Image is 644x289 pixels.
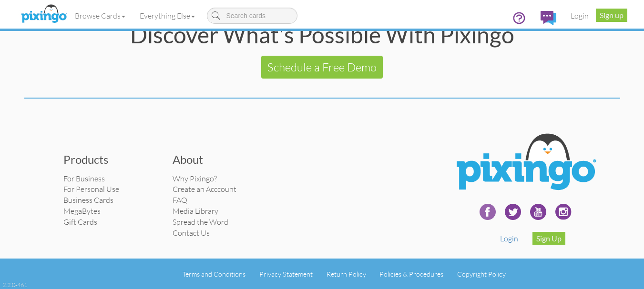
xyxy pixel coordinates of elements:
a: Login [563,4,596,28]
a: For Business [63,174,105,183]
a: Schedule a Free Demo [261,56,383,79]
input: Search cards [207,8,297,24]
a: Create an Acccount [173,184,236,194]
div: 2.2.0-461 [2,280,27,289]
a: Browse Cards [68,4,133,28]
img: twitter-240.png [501,200,525,224]
a: Gift Cards [63,217,97,227]
h3: Products [63,153,159,166]
img: comments.svg [541,11,556,25]
a: Terms and Conditions [183,270,245,278]
a: Business Cards [63,195,113,205]
a: Why Pixingo? [173,174,217,183]
img: pixingo logo [19,2,69,26]
a: Policies & Procedures [379,270,443,278]
img: facebook-240.png [476,200,500,224]
a: FAQ [173,195,187,205]
a: Sign Up [532,232,565,245]
a: Copyright Policy [457,270,506,278]
a: Login [500,234,518,243]
h3: About [173,153,268,166]
a: Spread the Word [173,217,228,227]
a: Privacy Statement [259,270,313,278]
a: For Personal Use [63,184,119,194]
img: instagram.svg [552,200,575,224]
a: Return Policy [327,270,366,278]
a: Contact Us [173,228,210,238]
a: MegaBytes [63,206,101,216]
a: Media Library [173,206,218,216]
img: youtube-240.png [526,200,550,224]
img: Pixingo Logo [448,127,603,200]
a: Everything Else [133,4,202,28]
a: Sign up [596,9,627,22]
